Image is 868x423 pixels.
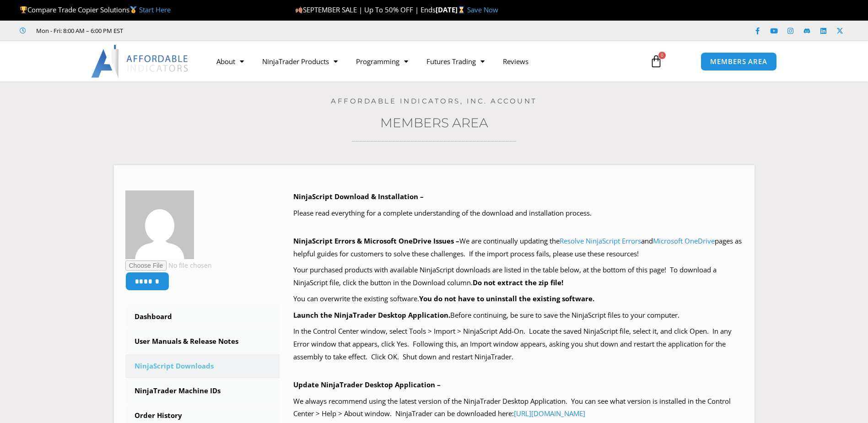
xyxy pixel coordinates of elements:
[347,51,417,72] a: Programming
[560,236,641,245] a: Resolve NinjaScript Errors
[125,379,280,403] a: NinjaTrader Machine IDs
[253,51,347,72] a: NinjaTrader Products
[20,5,171,14] span: Compare Trade Copier Solutions
[293,395,743,421] p: We always recommend using the latest version of the NinjaTrader Desktop Application. You can see ...
[417,51,494,72] a: Futures Trading
[458,6,465,13] img: ⌛
[293,192,424,201] b: NinjaScript Download & Installation –
[125,190,194,259] img: 6adf800bb23dcc320338560b0a83528c39204a7c002616cbb974d500884f6801
[139,5,171,14] a: Start Here
[207,51,253,72] a: About
[293,309,743,322] p: Before continuing, be sure to save the NinjaScript files to your computer.
[293,264,743,289] p: Your purchased products with available NinjaScript downloads are listed in the table below, at th...
[653,236,715,245] a: Microsoft OneDrive
[419,294,594,303] b: You do not have to uninstall the existing software.
[636,48,676,75] a: 0
[207,51,639,72] nav: Menu
[125,354,280,378] a: NinjaScript Downloads
[494,51,538,72] a: Reviews
[701,52,777,71] a: MEMBERS AREA
[293,325,743,363] p: In the Control Center window, select Tools > Import > NinjaScript Add-On. Locate the saved NinjaS...
[467,5,498,14] a: Save Now
[296,6,302,13] img: 🍂
[91,45,189,78] img: LogoAI | Affordable Indicators – NinjaTrader
[473,278,563,287] b: Do not extract the zip file!
[380,115,488,130] a: Members Area
[125,330,280,353] a: User Manuals & Release Notes
[293,310,450,320] b: Launch the NinjaTrader Desktop Application.
[710,58,767,65] span: MEMBERS AREA
[136,26,273,35] iframe: Customer reviews powered by Trustpilot
[20,6,27,13] img: 🏆
[331,97,537,105] a: Affordable Indicators, Inc. Account
[125,305,280,329] a: Dashboard
[293,293,743,305] p: You can overwrite the existing software.
[34,25,123,36] span: Mon - Fri: 8:00 AM – 6:00 PM EST
[514,409,585,418] a: [URL][DOMAIN_NAME]
[293,207,743,220] p: Please read everything for a complete understanding of the download and installation process.
[658,52,666,59] span: 0
[293,236,459,245] b: NinjaScript Errors & Microsoft OneDrive Issues –
[293,380,441,389] b: Update NinjaTrader Desktop Application –
[130,6,137,13] img: 🥇
[295,5,436,14] span: SEPTEMBER SALE | Up To 50% OFF | Ends
[436,5,467,14] strong: [DATE]
[293,235,743,260] p: We are continually updating the and pages as helpful guides for customers to solve these challeng...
